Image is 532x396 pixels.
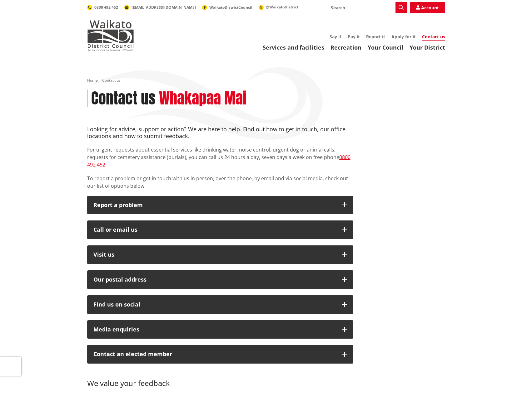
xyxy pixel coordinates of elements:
[124,5,196,10] a: [EMAIL_ADDRESS][DOMAIN_NAME]
[410,2,445,13] a: Account
[132,5,196,10] span: [EMAIL_ADDRESS][DOMAIN_NAME]
[93,277,336,283] h2: Our postal address
[87,146,353,168] p: For urgent requests about essential services like drinking water, noise control, urgent dog or an...
[93,252,336,258] p: Visit us
[327,2,407,13] input: Search input
[391,34,416,40] a: Apply for it
[93,326,336,333] div: Media enquiries
[87,175,353,190] p: To report a problem or get in touch with us in person, over the phone, by email and via social me...
[87,5,118,10] a: 0800 492 452
[87,20,134,51] img: Waikato District Council - Te Kaunihera aa Takiwaa o Waikato
[87,78,445,83] nav: breadcrumb
[259,4,298,10] a: @WaikatoDistrict
[368,44,403,51] a: Your Council
[91,89,156,108] h1: Contact us
[87,154,351,168] a: 0800 492 452
[87,245,353,264] button: Visit us
[102,78,121,83] span: Contact us
[87,320,353,339] button: Media enquiries
[87,126,353,139] h4: Looking for advice, support or action? We are here to help. Find out how to get in touch, our off...
[93,227,336,233] div: Call or email us
[87,370,353,388] h3: We value your feedback
[93,202,336,208] p: Report a problem
[93,302,336,308] div: Find us on social
[87,196,353,215] button: Report a problem
[410,44,445,51] a: Your District
[87,78,98,83] a: Home
[366,34,385,40] a: Report it
[263,44,324,51] a: Services and facilities
[331,44,361,51] a: Recreation
[159,89,246,108] h2: Whakapaa Mai
[87,270,353,289] button: Our postal address
[422,34,445,41] a: Contact us
[87,220,353,239] button: Call or email us
[87,345,353,364] button: Contact an elected member
[266,4,298,10] span: @WaikatoDistrict
[202,5,252,10] a: WaikatoDistrictCouncil
[348,34,360,40] a: Pay it
[330,34,341,40] a: Say it
[94,5,118,10] span: 0800 492 452
[87,295,353,314] button: Find us on social
[209,5,252,10] span: WaikatoDistrictCouncil
[93,351,336,357] p: Contact an elected member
